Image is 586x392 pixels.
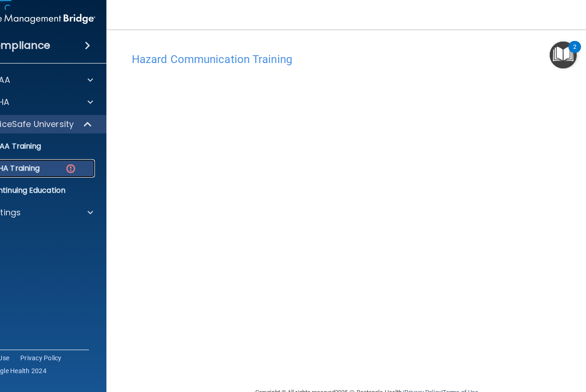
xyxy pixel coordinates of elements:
[65,163,76,174] img: danger-circle.6113f641.png
[573,47,576,59] div: 2
[20,353,62,363] a: Privacy Policy
[540,329,575,363] iframe: Drift Widget Chat Controller
[550,41,577,69] button: Open Resource Center, 2 new notifications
